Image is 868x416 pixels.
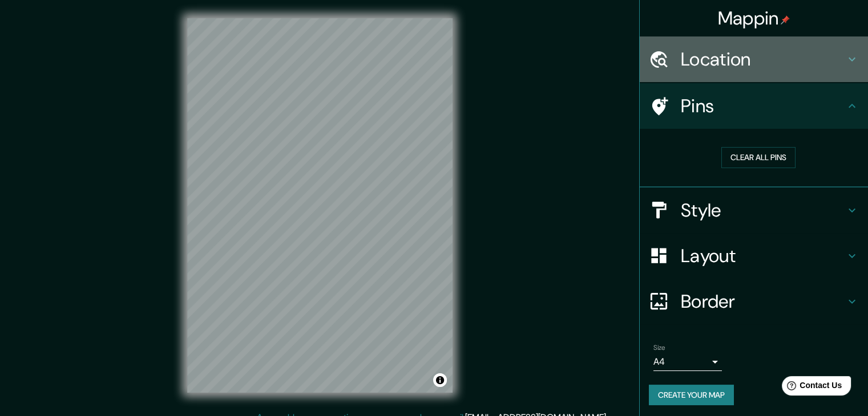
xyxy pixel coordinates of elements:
[681,244,845,267] h4: Layout
[781,15,790,25] img: pin-icon.png
[433,373,447,387] button: Toggle attribution
[681,290,845,313] h4: Border
[681,95,845,117] h4: Pins
[640,187,868,233] div: Style
[640,279,868,324] div: Border
[681,48,845,71] h4: Location
[640,233,868,279] div: Layout
[653,353,722,371] div: A4
[718,7,790,30] h4: Mappin
[653,342,665,352] label: Size
[187,18,453,393] canvas: Map
[640,36,868,82] div: Location
[681,199,845,222] h4: Style
[640,83,868,129] div: Pins
[649,385,734,406] button: Create your map
[721,147,796,168] button: Clear all pins
[766,372,855,403] iframe: Help widget launcher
